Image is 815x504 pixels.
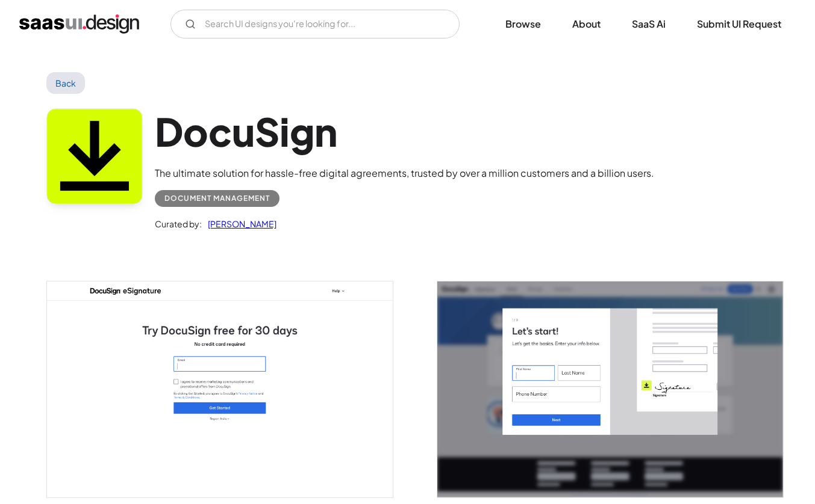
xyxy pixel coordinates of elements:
[46,72,86,94] a: Back
[19,14,139,34] a: home
[47,281,393,497] img: 6423e2220ef2049abf135e87_Docusign%20Create%20your%20free%20account.png
[682,11,796,37] a: Submit UI Request
[617,11,680,37] a: SaaS Ai
[164,191,270,206] div: Document Management
[491,11,555,37] a: Browse
[437,281,783,497] a: open lightbox
[47,281,393,497] a: open lightbox
[155,217,202,231] div: Curated by:
[202,217,276,231] a: [PERSON_NAME]
[437,281,783,497] img: 6423e2232ffd4ae52b2599be_Docusign%20Let%20start.png
[155,166,654,180] div: The ultimate solution for hassle-free digital agreements, trusted by over a million customers and...
[558,11,615,37] a: About
[155,108,654,155] h1: DocuSign
[170,10,460,38] form: Email Form
[170,10,460,38] input: Search UI designs you're looking for...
